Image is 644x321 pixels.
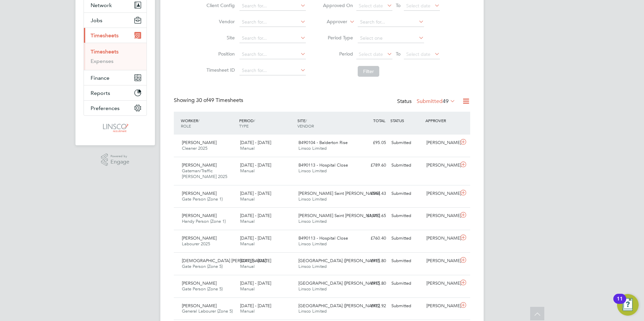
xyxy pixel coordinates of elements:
[358,66,379,77] button: Filter
[182,218,226,224] span: Handy Person (Zone 1)
[182,140,217,145] span: [PERSON_NAME]
[110,159,129,165] span: Engage
[84,85,147,100] button: Reports
[424,114,459,127] div: APPROVER
[182,213,217,218] span: [PERSON_NAME]
[182,258,270,263] span: [DEMOGRAPHIC_DATA] [PERSON_NAME]…
[204,19,235,25] label: Vendor
[239,66,306,75] input: Search for...
[397,97,457,106] div: Status
[424,300,459,312] div: [PERSON_NAME]
[182,263,223,269] span: Gate Person (Zone 5)
[298,308,327,314] span: Linsco Limited
[101,122,129,133] img: linsco-logo-retina.png
[182,145,207,151] span: Cleaner 2025
[240,258,271,263] span: [DATE] - [DATE]
[239,17,306,27] input: Search for...
[84,70,147,85] button: Finance
[240,218,255,224] span: Manual
[389,210,424,221] div: Submitted
[181,123,191,129] span: ROLE
[298,140,348,145] span: B490104 - Balderton Rise
[323,35,353,41] label: Period Type
[389,300,424,312] div: Submitted
[237,114,296,132] div: PERIOD
[354,255,389,266] div: £915.80
[424,233,459,244] div: [PERSON_NAME]
[359,3,383,9] span: Select date
[354,188,389,199] div: £544.43
[240,140,271,145] span: [DATE] - [DATE]
[84,101,147,115] button: Preferences
[182,162,217,168] span: [PERSON_NAME]
[196,97,208,104] span: 30 of
[298,196,327,202] span: Linsco Limited
[424,210,459,221] div: [PERSON_NAME]
[298,258,384,263] span: [GEOGRAPHIC_DATA] ([PERSON_NAME]…
[91,17,102,24] span: Jobs
[240,263,255,269] span: Manual
[358,17,424,27] input: Search for...
[110,153,129,159] span: Powered by
[617,294,639,316] button: Open Resource Center, 11 new notifications
[358,34,424,43] input: Select one
[182,303,217,309] span: [PERSON_NAME]
[298,168,327,174] span: Linsco Limited
[298,303,384,309] span: [GEOGRAPHIC_DATA] ([PERSON_NAME]…
[240,235,271,241] span: [DATE] - [DATE]
[389,233,424,244] div: Submitted
[389,114,424,127] div: STATUS
[91,75,109,81] span: Finance
[354,300,389,312] div: £972.92
[617,299,623,308] div: 11
[317,19,347,25] label: Approver
[417,98,455,105] label: Submitted
[91,58,114,64] a: Expenses
[91,48,119,55] a: Timesheets
[91,105,120,111] span: Preferences
[240,280,271,286] span: [DATE] - [DATE]
[101,153,130,166] a: Powered byEngage
[182,308,233,314] span: General Labourer (Zone 5)
[354,210,389,221] div: £1,010.65
[240,145,255,151] span: Manual
[84,13,147,28] button: Jobs
[298,162,348,168] span: B490113 - Hospital Close
[354,137,389,148] div: £95.05
[84,122,147,133] a: Go to home page
[424,160,459,171] div: [PERSON_NAME]
[298,235,348,241] span: B490113 - Hospital Close
[394,49,402,58] span: To
[84,28,147,43] button: Timesheets
[240,286,255,292] span: Manual
[354,160,389,171] div: £789.60
[394,1,402,10] span: To
[298,263,327,269] span: Linsco Limited
[239,1,306,11] input: Search for...
[182,280,217,286] span: [PERSON_NAME]
[298,145,327,151] span: Linsco Limited
[424,255,459,266] div: [PERSON_NAME]
[323,51,353,57] label: Period
[354,278,389,289] div: £915.80
[179,114,237,132] div: WORKER
[182,190,217,196] span: [PERSON_NAME]
[196,97,243,104] span: 49 Timesheets
[323,2,353,8] label: Approved On
[182,235,217,241] span: [PERSON_NAME]
[254,118,255,123] span: /
[298,213,380,218] span: [PERSON_NAME] Saint [PERSON_NAME]
[240,308,255,314] span: Manual
[298,218,327,224] span: Linsco Limited
[389,188,424,199] div: Submitted
[204,2,235,8] label: Client Config
[443,98,449,105] span: 49
[204,35,235,41] label: Site
[373,118,385,123] span: TOTAL
[406,51,430,57] span: Select date
[305,118,307,123] span: /
[91,90,110,96] span: Reports
[204,51,235,57] label: Position
[91,32,119,39] span: Timesheets
[389,255,424,266] div: Submitted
